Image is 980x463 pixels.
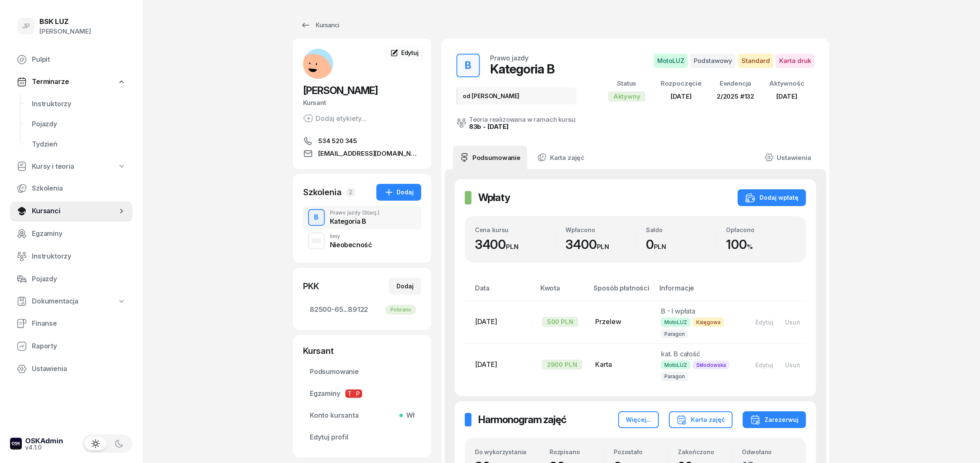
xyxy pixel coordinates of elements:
[354,390,362,398] span: P
[475,226,555,233] div: Cena kursu
[743,411,806,428] button: Zarezerwuj
[10,178,132,199] a: Szkolenia
[475,237,555,252] div: 3400
[330,241,372,248] div: Nieobecność
[32,251,126,262] span: Instruktorzy
[32,99,126,110] span: Instruktorzy
[303,405,421,426] a: Konto kursantaWł
[661,361,690,369] span: MotoLUZ
[318,149,421,159] span: [EMAIL_ADDRESS][DOMAIN_NAME]
[10,359,132,379] a: Ustawienia
[742,448,796,455] div: Odwołano
[10,336,132,356] a: Raporty
[738,189,806,206] button: Dodaj wpłatę
[717,78,754,89] div: Ewidencja
[10,224,132,244] a: Egzaminy
[750,415,799,425] div: Zarezerwuj
[25,437,63,445] div: OSKAdmin
[755,319,773,326] div: Edytuj
[303,384,421,404] a: EgzaminyTP
[646,226,716,233] div: Saldo
[10,50,132,70] a: Pulpit
[385,305,416,315] div: Pobrano
[303,149,421,159] a: [EMAIL_ADDRESS][DOMAIN_NAME]
[32,274,126,285] span: Pojazdy
[550,448,603,455] div: Rozpisano
[462,57,475,74] div: B
[469,116,577,123] div: Teoria realizowana w ramach kursu:
[614,448,667,455] div: Pozostało
[654,54,814,68] button: MotoLUZPodstawowyStandardKarta druk
[749,315,779,329] button: Edytuj
[661,350,700,358] span: kat. B całość
[25,134,132,154] a: Tydzień
[330,218,380,225] div: Kategoria B
[490,61,555,76] div: Kategoria B
[389,278,421,295] button: Dodaj
[310,304,415,315] span: 82500-65...89122
[303,84,378,97] span: [PERSON_NAME]
[654,54,688,68] span: MotoLUZ
[403,410,415,421] span: Wł
[32,139,126,150] span: Tydzień
[726,237,796,252] div: 100
[303,136,421,146] a: 534 520 345
[22,23,31,30] span: JP
[32,206,117,217] span: Kursanci
[310,366,415,377] span: Podsumowanie
[661,372,688,381] span: Paragon
[535,283,589,301] th: Kwota
[671,92,692,100] span: [DATE]
[589,283,654,301] th: Sposób płatności
[25,94,132,114] a: Instruktorzy
[542,360,582,370] div: 2900 PLN
[646,237,716,252] div: 0
[726,226,796,233] div: Opłacono
[303,300,421,320] a: 82500-65...89122Pobrano
[310,410,415,421] span: Konto kursanta
[32,161,74,172] span: Kursy i teoria
[693,361,729,369] span: Skłodowska
[32,364,126,374] span: Ustawienia
[308,233,325,249] button: NIE
[318,136,357,146] span: 534 520 345
[776,54,814,68] span: Karta druk
[376,184,421,201] button: Dodaj
[310,432,415,443] span: Edytuj profil
[654,243,666,251] small: PLN
[303,280,319,292] div: PKK
[10,157,132,176] a: Kursy i teoria
[475,360,497,369] span: [DATE]
[330,210,380,215] div: Prawo jazdy
[779,315,806,329] button: Usuń
[39,18,91,25] div: BSK LUZ
[303,206,421,229] button: BPrawo jazdy(Stacj.)Kategoria B
[654,283,743,301] th: Informacje
[747,243,753,251] small: %
[475,317,497,326] span: [DATE]
[661,78,702,89] div: Rozpoczęcie
[347,188,355,196] span: 2
[10,201,132,221] a: Kursanci
[745,193,799,203] div: Dodaj wpłatę
[478,413,566,426] h2: Harmonogram zajęć
[32,54,126,65] span: Pulpit
[401,49,419,56] span: Edytuj
[10,269,132,289] a: Pojazdy
[32,341,126,352] span: Raporty
[566,226,636,233] div: Wpłacono
[32,119,126,130] span: Pojazdy
[303,229,421,253] button: NIEInnyNieobecność
[566,237,636,252] div: 3400
[779,358,806,372] button: Usuń
[661,330,688,338] span: Paragon
[330,234,372,239] div: Inny
[311,210,322,225] div: B
[308,209,325,226] button: B
[717,92,754,100] span: 2/2025 #132
[32,183,126,194] span: Szkolenia
[626,415,651,425] div: Więcej...
[303,345,421,357] div: Kursant
[608,78,646,89] div: Status
[690,54,736,68] span: Podstawowy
